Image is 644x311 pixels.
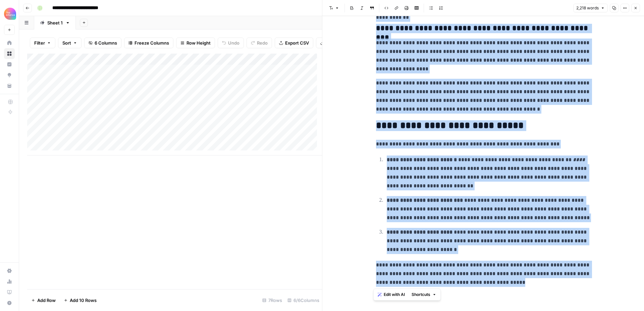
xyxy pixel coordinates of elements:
span: Export CSV [285,40,309,46]
button: Undo [218,38,244,48]
a: Sheet 1 [34,16,76,29]
span: Add 10 Rows [70,297,97,304]
a: Settings [4,265,15,276]
button: Filter [30,38,55,48]
img: Alliance Logo [4,8,16,20]
a: Your Data [4,80,15,91]
div: Sheet 1 [47,19,63,26]
a: Usage [4,276,15,287]
span: Freeze Columns [135,40,169,46]
span: 2,218 words [576,5,599,11]
span: Undo [228,40,239,46]
span: Row Height [186,40,211,46]
a: Browse [4,48,15,59]
button: Add Row [27,295,60,306]
span: Add Row [37,297,56,304]
span: Edit with AI [384,292,405,298]
span: 6 Columns [95,40,117,46]
span: Shortcuts [412,292,430,298]
button: 2,218 words [573,4,608,12]
button: Shortcuts [409,290,439,299]
a: Opportunities [4,70,15,80]
span: Sort [62,40,71,46]
button: Redo [247,38,272,48]
button: Workspace: Alliance [4,5,15,22]
button: 6 Columns [84,38,121,48]
a: Learning Hub [4,287,15,298]
button: Row Height [176,38,215,48]
a: Insights [4,59,15,70]
span: Filter [34,40,45,46]
div: 6/6 Columns [285,295,322,306]
button: Add 10 Rows [60,295,101,306]
button: Edit with AI [375,290,408,299]
button: Freeze Columns [124,38,173,48]
span: Redo [257,40,268,46]
div: 7 Rows [260,295,285,306]
button: Sort [58,38,82,48]
button: Help + Support [4,298,15,308]
button: Export CSV [275,38,313,48]
a: Home [4,38,15,48]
